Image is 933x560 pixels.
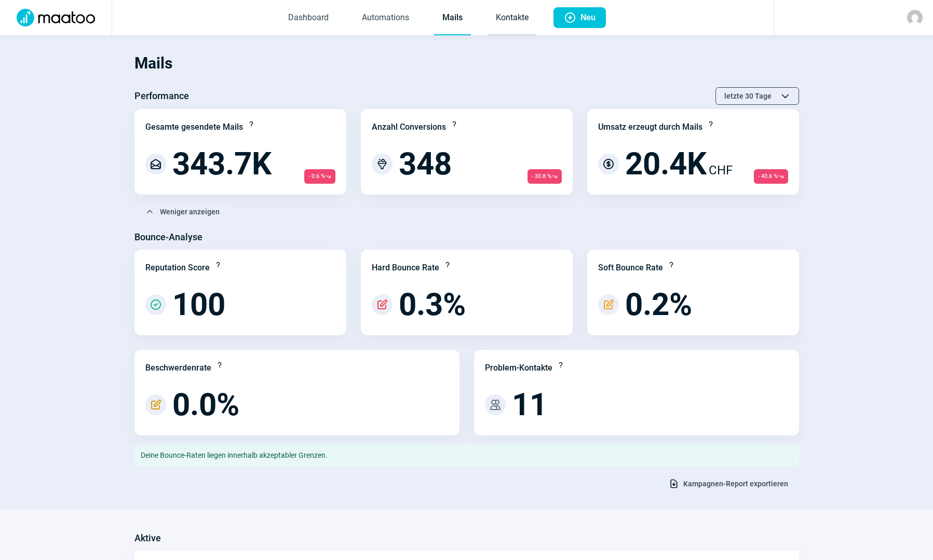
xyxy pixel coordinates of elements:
[553,7,606,28] button: Neu
[160,203,220,220] span: Weniger anzeigen
[134,203,231,221] button: Weniger anzeigen
[434,1,471,35] a: Mails
[134,444,799,467] div: Deine Bounce-Raten liegen innerhalb akzeptabler Grenzen.
[10,9,101,26] img: Logo
[488,1,537,35] a: Kontakte
[399,289,466,320] span: 0.3%
[304,169,335,184] span: - 0.6 %
[625,289,692,320] span: 0.2%
[354,1,417,35] a: Automations
[598,121,702,133] div: Umsatz erzeugt durch Mails
[512,389,547,420] span: 11
[372,121,446,133] div: Anzahl Conversions
[625,148,707,180] span: 20.4K
[372,262,439,274] div: Hard Bounce Rate
[145,362,211,374] div: Beschwerdenrate
[485,362,552,374] div: Problem-Kontakte
[907,10,923,25] img: avatar
[134,229,202,245] h3: Bounce-Analyse
[598,262,663,274] div: Soft Bounce Rate
[134,46,799,81] h1: Mails
[145,262,210,274] div: Reputation Score
[280,1,337,35] a: Dashboard
[134,530,161,547] h3: Aktive
[724,88,772,104] span: letzte 30 Tage
[580,7,596,28] span: Neu
[528,169,562,184] span: - 30.8 %
[134,88,189,104] h3: Performance
[172,289,225,320] span: 100
[172,389,239,420] span: 0.0%
[683,475,788,492] span: Kampagnen-Report exportieren
[145,121,243,133] div: Gesamte gesendete Mails
[709,161,733,180] span: CHF
[172,148,272,180] span: 343.7K
[658,475,799,493] button: Kampagnen-Report exportieren
[754,169,788,184] span: - 40.6 %
[399,148,452,180] span: 348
